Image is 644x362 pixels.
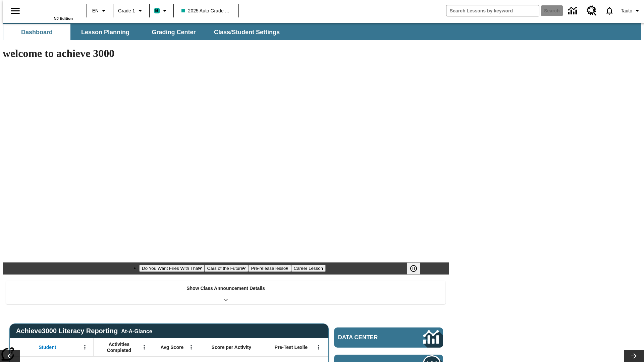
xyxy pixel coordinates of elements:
[601,2,618,19] a: Notifications
[140,24,207,40] button: Grading Center
[186,285,265,292] p: Show Class Announcement Details
[618,5,644,17] button: Profile/Settings
[89,5,111,17] button: Language: EN, Select a language
[314,342,324,352] button: Open Menu
[248,265,291,272] button: Slide 3 Pre-release lesson
[139,342,149,352] button: Open Menu
[186,342,196,352] button: Open Menu
[214,28,280,36] span: Class/Student Settings
[39,344,56,350] span: Student
[81,28,129,36] span: Lesson Planning
[29,2,73,20] div: Home
[3,23,641,40] div: SubNavbar
[624,350,644,362] button: Lesson carousel, Next
[29,3,73,16] a: Home
[139,265,205,272] button: Slide 1 Do You Want Fries With That?
[205,265,249,272] button: Slide 2 Cars of the Future?
[97,341,141,353] span: Activities Completed
[5,1,25,21] button: Open side menu
[338,334,401,341] span: Data Center
[3,24,70,40] button: Dashboard
[152,28,196,36] span: Grading Center
[621,7,632,14] span: Tauto
[72,24,139,40] button: Lesson Planning
[115,5,147,17] button: Grade: Grade 1, Select a grade
[407,262,427,275] div: Pause
[212,344,252,350] span: Score per Activity
[181,7,231,14] span: 2025 Auto Grade 1 A
[209,24,285,40] button: Class/Student Settings
[3,24,286,40] div: SubNavbar
[583,2,601,20] a: Resource Center, Will open in new tab
[16,327,152,335] span: Achieve3000 Literacy Reporting
[160,344,183,350] span: Avg Score
[80,342,90,352] button: Open Menu
[21,28,53,36] span: Dashboard
[3,47,449,60] h1: welcome to achieve 3000
[275,344,308,350] span: Pre-Test Lexile
[152,5,171,17] button: Boost Class color is teal. Change class color
[121,327,152,335] div: At-A-Glance
[291,265,326,272] button: Slide 4 Career Lesson
[407,262,420,275] button: Pause
[155,6,159,15] span: B
[54,16,73,20] span: NJ Edition
[92,7,99,14] span: EN
[6,281,445,304] div: Show Class Announcement Details
[118,7,135,14] span: Grade 1
[334,327,443,348] a: Data Center
[564,2,583,20] a: Data Center
[446,5,539,16] input: search field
